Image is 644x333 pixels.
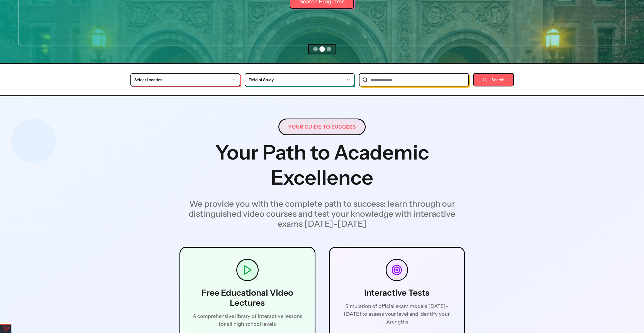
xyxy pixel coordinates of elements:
button: Search universities [473,73,514,86]
p: We provide you with the complete path to success: learn through our distinguished video courses a... [179,199,465,229]
button: Go to slide 2 [319,46,325,52]
button: Go to slide 3 [327,47,331,51]
p: A comprehensive library of interactive lessons for all high school levels [191,312,303,328]
span: Your Guide to Success [278,119,366,135]
h3: Free Educational Video Lectures [191,288,303,308]
input: University name search [359,73,469,86]
h1: Your Path to Academic Excellence [179,140,465,190]
button: Go to slide 1 [313,47,318,51]
p: Simulation of official exam models [DATE]-[DATE] to assess your level and identify your strengths [341,302,453,326]
h3: Interactive Tests [341,288,453,298]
